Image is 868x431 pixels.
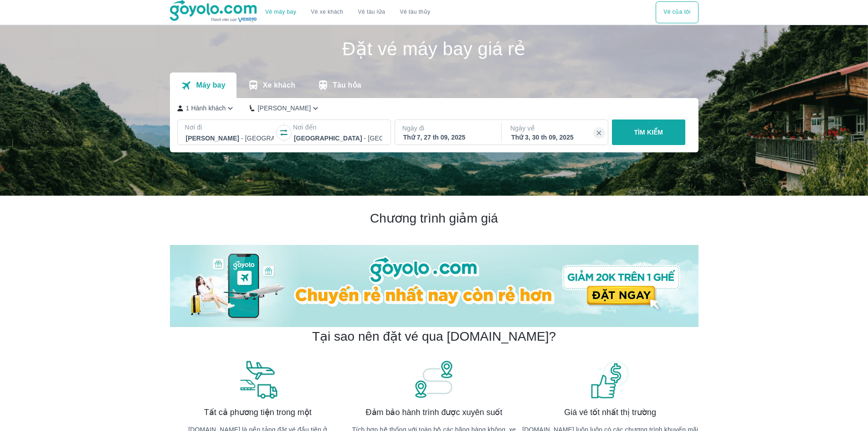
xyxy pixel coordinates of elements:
p: 1 Hành khách [186,104,226,113]
p: Nơi đi [185,123,275,132]
p: Ngày về [510,124,601,133]
img: banner [590,359,631,400]
div: choose transportation mode [656,1,698,23]
a: Vé tàu lửa [351,1,393,23]
img: banner [413,359,454,400]
span: Đảm bảo hành trình được xuyên suốt [366,407,503,418]
p: Máy bay [196,81,225,90]
p: [PERSON_NAME] [257,104,311,113]
h2: Chương trình giảm giá [170,210,699,227]
p: Ngày đi [402,124,493,133]
p: Tàu hỏa [333,81,361,90]
div: Thứ 3, 30 th 09, 2025 [511,133,600,142]
h2: Tại sao nên đặt vé qua [DOMAIN_NAME]? [312,328,556,345]
a: Vé xe khách [311,9,343,16]
p: TÌM KIẾM [634,128,663,137]
div: transportation tabs [170,73,372,98]
img: banner [237,359,278,400]
span: Tất cả phương tiện trong một [204,407,312,418]
a: Vé máy bay [265,9,296,16]
div: Thứ 7, 27 th 09, 2025 [403,133,492,142]
button: TÌM KIẾM [612,119,685,145]
button: 1 Hành khách [177,104,236,113]
button: [PERSON_NAME] [250,104,320,113]
button: Vé của tôi [656,1,698,23]
div: choose transportation mode [258,1,437,23]
img: banner-home [170,245,699,327]
span: Giá vé tốt nhất thị trường [564,407,656,418]
h1: Đặt vé máy bay giá rẻ [170,40,699,58]
p: Xe khách [263,81,295,90]
button: Vé tàu thủy [392,1,437,23]
p: Nơi đến [293,123,383,132]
